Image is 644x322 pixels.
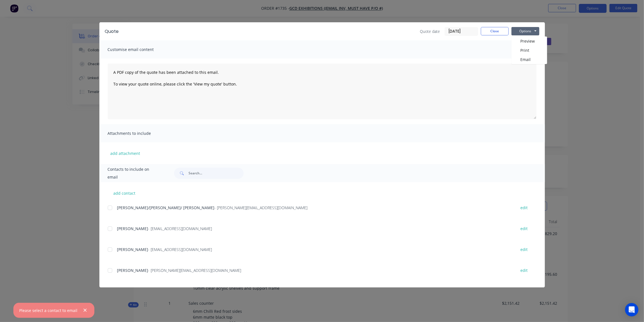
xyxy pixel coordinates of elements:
div: Open Intercom Messenger [625,303,638,316]
span: - [EMAIL_ADDRESS][DOMAIN_NAME] [148,247,212,252]
textarea: A PDF copy of the quote has been attached to this email. To view your quote online, please click ... [108,64,537,119]
input: Search... [188,168,244,179]
span: [PERSON_NAME]/[PERSON_NAME]/ [PERSON_NAME] [117,205,215,210]
button: edit [517,246,531,253]
button: Print [511,46,547,55]
button: edit [517,225,531,232]
button: edit [517,204,531,211]
button: Options [511,27,539,35]
span: Customise email content [108,46,169,53]
span: - [PERSON_NAME][EMAIL_ADDRESS][DOMAIN_NAME] [215,205,308,210]
span: Contacts to include on email [108,165,160,181]
span: [PERSON_NAME] [117,268,148,273]
button: add contact [108,189,141,197]
span: [PERSON_NAME] [117,226,148,231]
span: Quote date [420,28,440,34]
button: Close [481,27,509,35]
span: Attachments to include [108,130,169,137]
button: Preview [511,36,547,46]
span: - [PERSON_NAME][EMAIL_ADDRESS][DOMAIN_NAME] [148,268,241,273]
button: Email [511,55,547,64]
div: Quote [105,28,119,35]
span: - [EMAIL_ADDRESS][DOMAIN_NAME] [148,226,212,231]
div: Please select a contact to email [19,308,77,313]
span: [PERSON_NAME] [117,247,148,252]
button: edit [517,267,531,274]
button: add attachment [108,149,143,157]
